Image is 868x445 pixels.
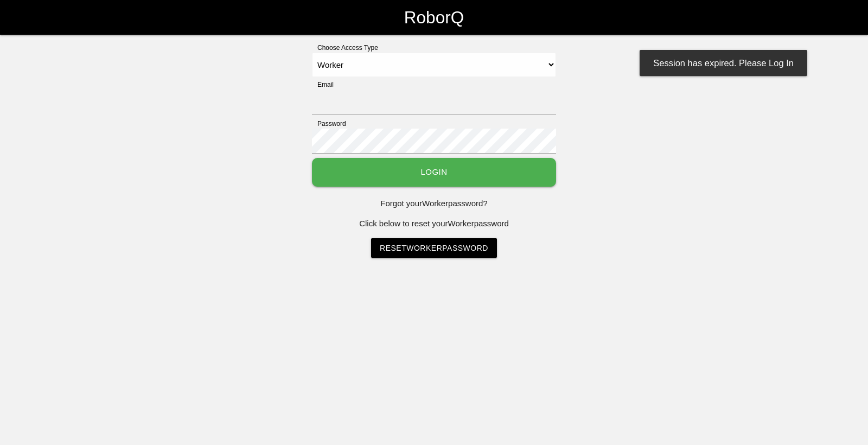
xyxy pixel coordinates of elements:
label: Email [312,80,334,90]
label: Choose Access Type [312,43,378,53]
div: Session has expired. Please Log In [640,50,807,76]
a: ResetWorkerPassword [371,238,497,258]
button: Login [312,158,556,187]
p: Forgot your Worker password? [312,198,556,210]
p: Click below to reset your Worker password [312,218,556,230]
label: Password [312,119,346,129]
